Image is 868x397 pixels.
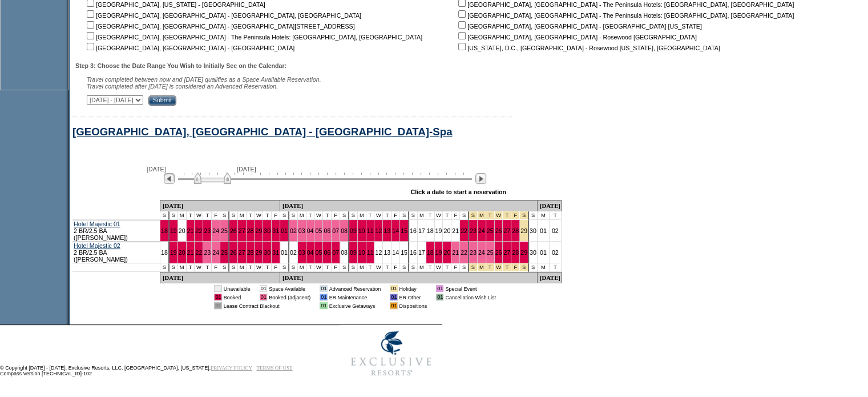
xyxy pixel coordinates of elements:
a: 15 [401,227,407,234]
td: S [400,211,409,220]
td: F [451,263,460,272]
td: T [187,211,195,220]
td: M [358,211,366,220]
td: 01 [320,285,327,292]
td: Thanksgiving [520,263,529,272]
td: S [289,211,298,220]
a: 18 [161,227,168,234]
td: S [349,263,358,272]
a: 04 [307,249,314,256]
td: F [332,211,340,220]
a: 20 [179,227,185,234]
a: 09 [350,249,357,256]
td: T [263,263,272,272]
td: T [443,211,451,220]
td: S [349,211,358,220]
td: S [220,263,229,272]
a: 24 [478,227,485,234]
a: 05 [315,227,322,234]
a: 09 [350,227,357,234]
td: Exclusive Getaways [329,302,381,309]
a: 08 [341,249,348,256]
a: 23 [470,227,477,234]
td: Thanksgiving [503,263,511,272]
td: Special Event [445,285,496,292]
td: S [229,263,238,272]
td: T [443,263,451,272]
td: S [529,263,538,272]
a: 30 [530,249,536,256]
td: Lease Contract Blackout [224,302,310,309]
td: 01 [390,294,397,300]
a: Hotel Majestic 01 [74,220,120,227]
td: ER Other [399,294,427,300]
td: W [314,211,323,220]
td: 01 [214,285,221,292]
td: Thanksgiving [478,263,486,272]
td: S [409,211,418,220]
td: F [212,211,220,220]
td: M [418,211,426,220]
a: 10 [358,249,365,256]
a: 07 [332,249,339,256]
b: Step 3: Choose the Date Range You Wish to Initially See on the Calendar: [75,62,286,69]
a: 21 [452,249,459,256]
nobr: Travel completed after [DATE] is considered an Advanced Reservation. [87,83,278,90]
td: T [306,263,315,272]
td: [DATE] [280,200,538,211]
td: Thanksgiving [503,211,511,220]
a: 25 [487,249,494,256]
td: S [280,211,289,220]
a: 20 [443,227,450,234]
nobr: [GEOGRAPHIC_DATA], [GEOGRAPHIC_DATA] - [GEOGRAPHIC_DATA] [US_STATE] [456,23,702,30]
td: F [332,263,340,272]
a: 19 [170,227,177,234]
a: 30 [264,227,271,234]
td: T [203,211,212,220]
a: 17 [418,227,425,234]
a: 01 [281,249,288,256]
td: W [255,263,263,272]
td: 01 [390,285,397,292]
a: 01 [281,227,288,234]
a: 11 [367,249,374,256]
td: T [203,263,212,272]
td: [DATE] [280,272,538,283]
td: S [340,263,349,272]
div: Click a date to start a reservation [410,189,506,195]
a: 06 [324,249,330,256]
td: S [169,211,178,220]
td: S [529,211,538,220]
a: 25 [221,249,228,256]
a: 04 [307,227,314,234]
td: T [323,263,332,272]
td: T [426,263,435,272]
td: T [247,263,255,272]
td: T [426,211,435,220]
a: 02 [290,227,297,234]
td: Thanksgiving [495,263,503,272]
td: S [280,263,289,272]
a: 12 [375,249,382,256]
a: 19 [170,249,177,256]
a: 10 [358,227,365,234]
td: M [538,211,550,220]
a: 14 [392,227,399,234]
a: 11 [367,227,374,234]
a: 28 [247,249,254,256]
td: S [160,211,169,220]
a: Hotel Majestic 02 [74,242,120,249]
a: 14 [392,249,399,256]
a: 24 [478,249,485,256]
td: W [255,211,263,220]
a: 23 [470,249,477,256]
a: 22 [195,249,202,256]
a: PRIVACY POLICY [211,365,252,371]
td: 2 BR/2.5 BA ([PERSON_NAME]) [72,220,160,242]
span: Travel completed between now and [DATE] qualifies as a Space Available Reservation. [87,76,321,83]
td: 01 [390,302,397,309]
td: Holiday [399,285,427,292]
td: F [212,263,220,272]
td: 01 [214,294,221,300]
td: F [451,211,460,220]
